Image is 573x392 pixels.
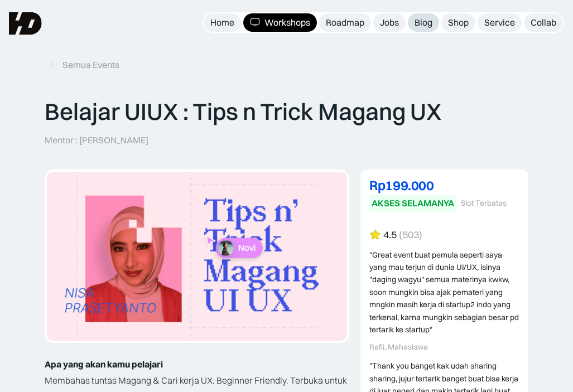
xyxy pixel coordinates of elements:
a: Workshops [243,13,317,32]
div: "Great event buat pemula seperti saya yang mau terjun di dunia UI/UX, isinya "daging wagyu" semua... [369,249,519,336]
div: Rp199.000 [369,178,519,192]
div: Service [484,17,515,28]
div: Rafli, Mahasiswa [369,342,519,352]
div: Slot Terbatas [461,199,507,208]
a: Shop [441,13,475,32]
div: Home [210,17,234,28]
div: Workshops [264,17,310,28]
a: Service [478,13,522,32]
div: (503) [399,229,422,241]
div: AKSES SELAMANYA [372,197,454,209]
a: Semua Events [45,56,124,74]
a: Blog [408,13,439,32]
div: Shop [448,17,469,28]
div: Jobs [380,17,399,28]
p: Belajar UIUX : Tips n Trick Magang UX [45,98,442,125]
div: 4.5 [383,229,397,241]
div: Roadmap [326,17,364,28]
div: Semua Events [62,59,119,71]
p: Mentor : [PERSON_NAME] [45,134,148,146]
strong: Apa yang akan kamu pelajari [45,359,163,370]
div: Collab [531,17,556,28]
a: Roadmap [319,13,371,32]
div: Blog [415,17,432,28]
a: Home [204,13,241,32]
a: Collab [524,13,563,32]
a: Jobs [373,13,406,32]
p: Novi [238,243,256,253]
